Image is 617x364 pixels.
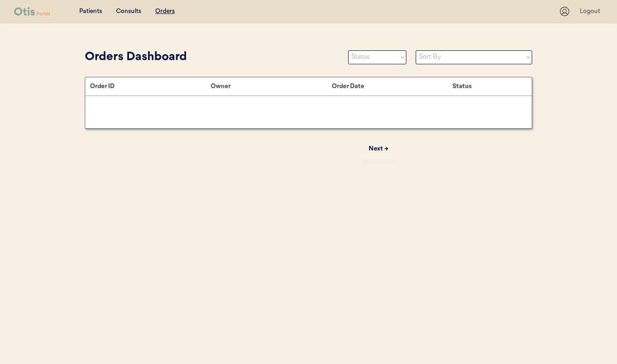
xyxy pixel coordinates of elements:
[332,82,452,90] div: Order Date
[85,48,339,66] div: Orders Dashboard
[580,7,603,16] div: Logout
[79,7,102,16] div: Patients
[452,82,522,90] div: Status
[211,82,331,90] div: Owner
[155,8,175,14] u: Orders
[355,138,402,159] button: Next →
[116,7,141,16] div: Consults
[90,82,211,90] div: Order ID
